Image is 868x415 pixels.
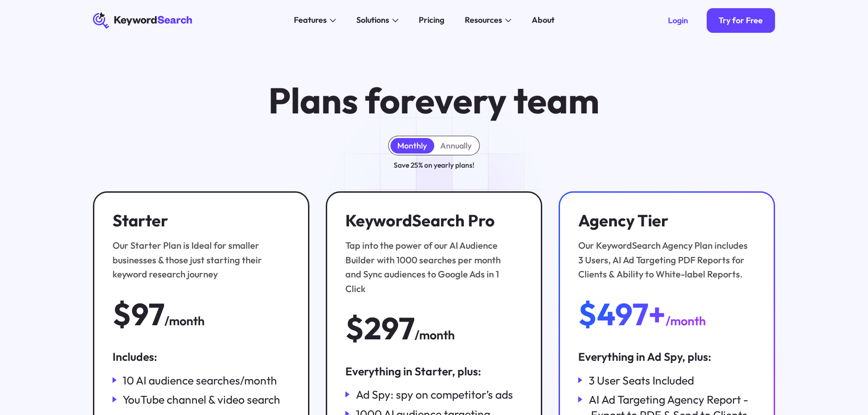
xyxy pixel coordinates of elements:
[413,12,451,29] a: Pricing
[415,326,455,345] div: /month
[440,141,472,151] div: Annually
[666,312,706,331] div: /month
[578,211,750,231] h3: Agency Tier
[113,238,284,281] div: Our Starter Plan is Ideal for smaller businesses & those just starting their keyword research jou...
[532,14,555,26] div: About
[578,238,750,281] div: Our KeywordSearch Agency Plan includes 3 Users, AI Ad Targeting PDF Reports for Clients & Ability...
[578,298,666,330] div: $497+
[113,211,284,231] h3: Starter
[356,14,389,26] div: Solutions
[123,373,277,388] div: 10 AI audience searches/month
[164,312,205,331] div: /month
[345,211,517,231] h3: KeywordSearch Pro
[113,298,164,330] div: $97
[719,15,763,26] div: Try for Free
[356,387,513,402] div: Ad Spy: spy on competitor’s ads
[465,14,502,26] div: Resources
[294,14,327,26] div: Features
[397,141,427,151] div: Monthly
[589,373,694,388] div: 3 User Seats Included
[345,364,523,379] div: Everything in Starter, plus:
[345,238,517,296] div: Tap into the power of our AI Audience Builder with 1000 searches per month and Sync audiences to ...
[268,82,600,119] h1: Plans for
[656,8,700,33] a: Login
[707,8,776,33] a: Try for Free
[394,159,474,171] div: Save 25% on yearly plans!
[526,12,561,29] a: About
[578,349,755,364] div: Everything in Ad Spy, plus:
[419,14,444,26] div: Pricing
[415,78,600,123] span: every team
[113,349,290,364] div: Includes:
[123,392,280,407] div: YouTube channel & video search
[345,312,415,344] div: $297
[668,15,688,26] div: Login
